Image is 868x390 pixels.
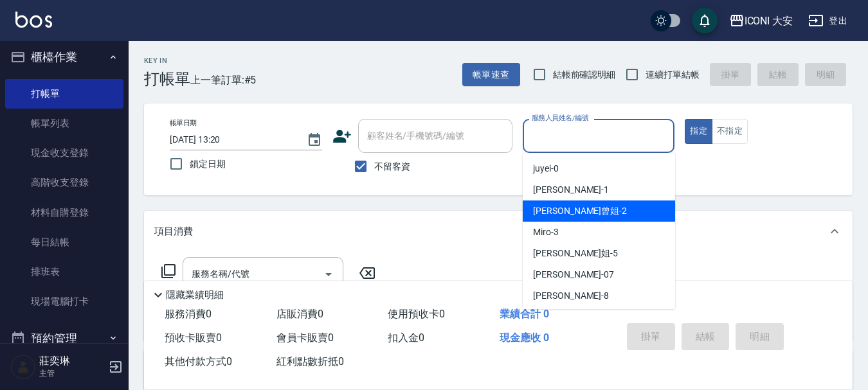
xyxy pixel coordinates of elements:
[500,332,549,344] span: 現金應收 0
[5,79,123,109] a: 打帳單
[374,160,410,173] span: 不留客資
[154,225,193,238] p: 項目消費
[318,264,339,285] button: Open
[724,8,799,34] button: ICONI 大安
[5,40,123,74] button: 櫃檯作業
[5,198,123,227] a: 材料自購登錄
[388,332,424,344] span: 扣入金 0
[500,308,549,320] span: 業績合計 0
[533,289,609,303] span: [PERSON_NAME] -8
[803,9,853,33] button: 登出
[165,355,232,368] span: 其他付款方式 0
[170,118,197,128] label: 帳單日期
[533,247,618,260] span: [PERSON_NAME]姐 -5
[462,63,520,87] button: 帳單速查
[553,68,616,82] span: 結帳前確認明細
[170,129,294,150] input: YYYY/MM/DD hh:mm
[144,70,190,88] h3: 打帳單
[533,183,609,197] span: [PERSON_NAME] -1
[144,211,853,252] div: 項目消費
[39,368,105,379] p: 主管
[5,168,123,197] a: 高階收支登錄
[5,109,123,138] a: 帳單列表
[533,268,614,281] span: [PERSON_NAME] -07
[712,119,748,144] button: 不指定
[166,288,224,302] p: 隱藏業績明細
[685,119,712,144] button: 指定
[10,354,36,380] img: Person
[276,355,344,368] span: 紅利點數折抵 0
[388,308,445,320] span: 使用預收卡 0
[165,332,222,344] span: 預收卡販賣 0
[144,57,190,65] h2: Key In
[5,322,123,355] button: 預約管理
[532,113,588,123] label: 服務人員姓名/編號
[190,72,257,88] span: 上一筆訂單:#5
[692,8,718,33] button: save
[5,287,123,316] a: 現場電腦打卡
[276,308,323,320] span: 店販消費 0
[646,68,700,82] span: 連續打單結帳
[190,157,226,171] span: 鎖定日期
[15,12,52,28] img: Logo
[165,308,212,320] span: 服務消費 0
[299,125,330,155] button: Choose date, selected date is 2025-09-25
[39,355,105,368] h5: 莊奕琳
[5,257,123,287] a: 排班表
[533,162,559,175] span: juyei -0
[5,138,123,168] a: 現金收支登錄
[5,227,123,257] a: 每日結帳
[533,226,559,239] span: Miro -3
[745,13,793,29] div: ICONI 大安
[276,332,334,344] span: 會員卡販賣 0
[533,204,627,218] span: [PERSON_NAME]曾姐 -2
